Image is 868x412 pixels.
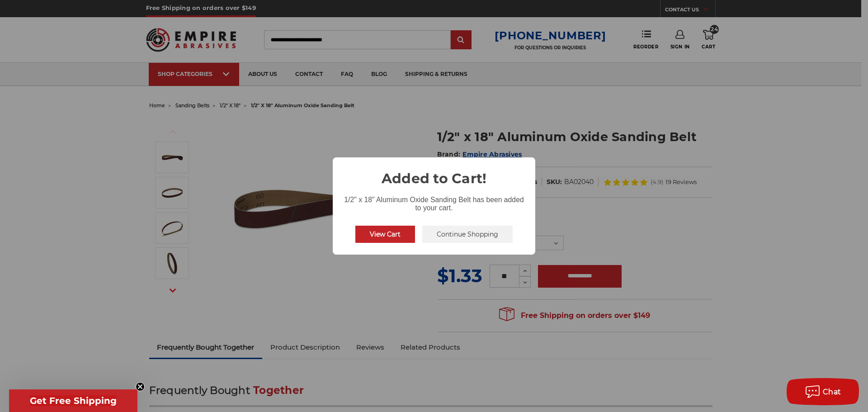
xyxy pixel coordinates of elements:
div: 1/2" x 18" Aluminum Oxide Sanding Belt has been added to your cart. [333,189,535,214]
button: Close teaser [136,382,145,391]
button: Chat [787,378,859,405]
button: View Cart [355,226,415,243]
h2: Added to Cart! [333,157,535,189]
button: Continue Shopping [422,226,513,243]
span: Get Free Shipping [30,395,117,406]
span: Chat [823,388,841,396]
